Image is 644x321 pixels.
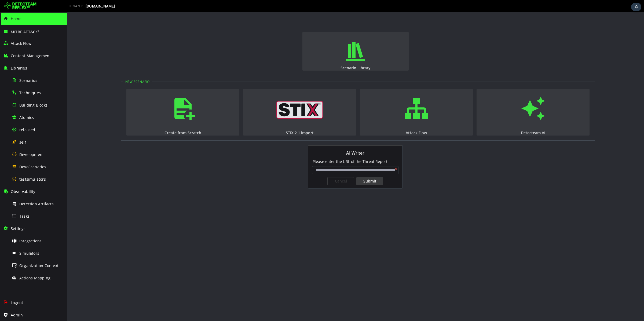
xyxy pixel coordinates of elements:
div: Task Notifications [631,3,641,11]
span: Attack Flow [11,41,31,46]
img: Detecteam logo [4,2,36,10]
span: Settings [11,226,26,231]
span: Detection Artifacts [19,201,54,206]
div: Submit [289,165,316,173]
div: Cancel [260,165,287,173]
span: Home [11,16,21,21]
span: Integrations [19,238,42,243]
span: Tasks [19,214,30,219]
span: [DOMAIN_NAME] [86,4,115,8]
span: Admin [11,312,23,318]
span: Development [19,152,44,157]
span: TENANT: [68,4,83,8]
sup: ® [38,30,39,32]
div: AI Writer [241,133,335,147]
span: testsimulators [19,177,46,182]
span: MITRE ATT&CK [11,29,40,34]
span: self [19,140,26,145]
span: Libraries [11,65,27,71]
span: Building Blocks [19,103,47,108]
span: Please enter the URL of the Threat Report [246,147,320,152]
span: Organization Context [19,263,58,268]
div: AI Writer [241,132,335,176]
span: Actions Mapping [19,275,50,280]
span: Scenarios [19,78,37,83]
span: Simulators [19,251,39,256]
span: Observability [11,189,35,194]
span: Logout [11,300,23,305]
span: DevoScenarios [19,164,46,169]
span: Techniques [19,90,41,95]
span: released [19,127,35,132]
span: Content Management [11,53,51,58]
span: Atomics [19,115,34,120]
